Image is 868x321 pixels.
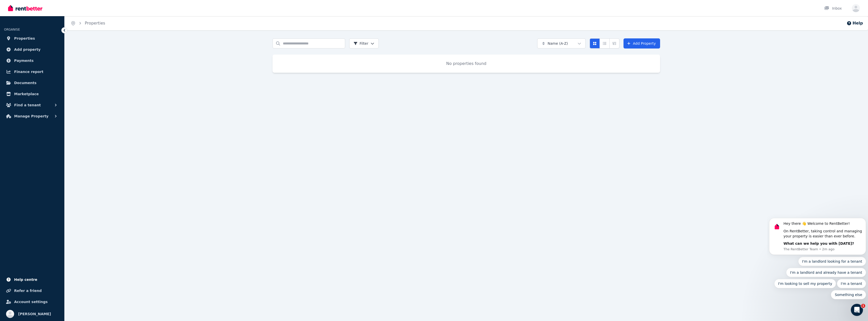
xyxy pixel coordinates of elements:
span: Documents [14,80,37,86]
span: [PERSON_NAME] [18,311,51,317]
img: RentBetter [8,4,42,12]
span: Find a tenant [14,102,41,108]
span: Refer a friend [14,288,42,294]
a: Account settings [4,297,60,307]
button: Filter [349,38,379,48]
button: Help [847,20,863,26]
div: Inbox [824,6,842,11]
a: Help centre [4,275,60,285]
a: Refer a friend [4,286,60,296]
span: Manage Property [14,113,48,119]
span: Payments [14,58,34,64]
a: Payments [4,56,60,66]
button: Name (A-Z) [537,38,586,48]
span: ORGANISE [4,28,20,31]
a: Documents [4,78,60,88]
iframe: Intercom notifications message [767,168,868,307]
span: Filter [354,41,368,46]
a: Add Property [623,38,660,48]
span: Help centre [14,277,37,283]
p: No properties found [279,61,654,67]
a: Add property [4,44,60,55]
button: Compact list view [600,38,610,48]
span: Name (A-Z) [548,41,568,46]
iframe: Intercom live chat [851,304,863,316]
a: Marketplace [4,89,60,99]
span: Finance report [14,69,43,75]
div: View options [590,38,619,48]
span: Properties [14,35,35,41]
a: Properties [85,21,105,26]
button: Find a tenant [4,100,60,110]
a: Properties [4,33,60,43]
span: Marketplace [14,91,39,97]
button: Expanded list view [609,38,619,48]
a: Finance report [4,67,60,77]
span: Account settings [14,299,48,305]
button: Manage Property [4,111,60,121]
span: 1 [861,304,865,308]
span: Add property [14,46,41,53]
nav: Breadcrumb [65,16,111,30]
button: Card view [590,38,600,48]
